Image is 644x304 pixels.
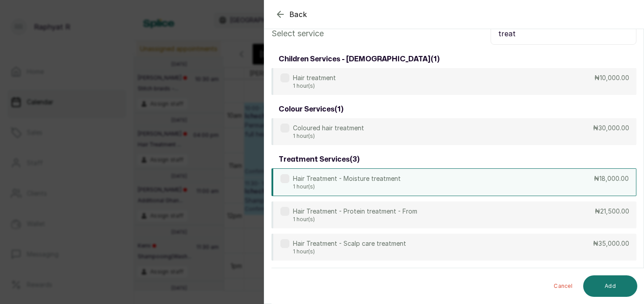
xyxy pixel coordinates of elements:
p: Hair treatment [293,73,336,82]
button: Back [275,9,307,20]
p: Hair Treatment - Protein treatment - From [293,207,417,216]
p: ₦10,000.00 [594,73,629,82]
p: 1 hour(s) [293,216,417,223]
p: Hair Treatment - Moisture treatment [293,174,401,183]
p: 1 hour(s) [293,183,401,190]
span: Back [289,9,307,20]
p: ₦35,000.00 [593,239,629,248]
button: Cancel [547,275,580,297]
p: 1 hour(s) [293,133,364,140]
h3: children services - [DEMOGRAPHIC_DATA] ( 1 ) [279,54,440,64]
button: Add [583,275,637,297]
h3: colour services ( 1 ) [279,104,343,115]
h3: treatment services ( 3 ) [279,154,360,165]
p: ₦21,500.00 [595,207,629,216]
p: Hair Treatment - Scalp care treatment [293,239,406,248]
p: 1 hour(s) [293,82,336,90]
p: Select service [271,27,324,40]
p: ₦18,000.00 [594,174,629,183]
p: 1 hour(s) [293,248,406,255]
p: Coloured hair treatment [293,124,364,133]
input: Search. [491,22,636,45]
p: ₦30,000.00 [593,124,629,133]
